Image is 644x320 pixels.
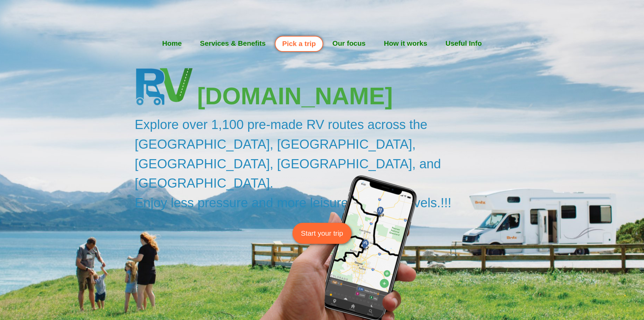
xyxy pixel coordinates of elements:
[153,35,191,52] a: Home
[275,36,323,52] a: Pick a trip
[436,35,491,52] a: Useful Info
[323,35,375,52] a: Our focus
[197,84,521,108] h3: [DOMAIN_NAME]
[292,223,352,243] a: Start your trip
[191,35,275,52] a: Services & Benefits
[135,115,522,212] h2: Explore over 1,100 pre-made RV routes across the [GEOGRAPHIC_DATA], [GEOGRAPHIC_DATA], [GEOGRAPHI...
[126,35,518,52] nav: Menu
[301,228,343,238] span: Start your trip
[375,35,436,52] a: How it works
